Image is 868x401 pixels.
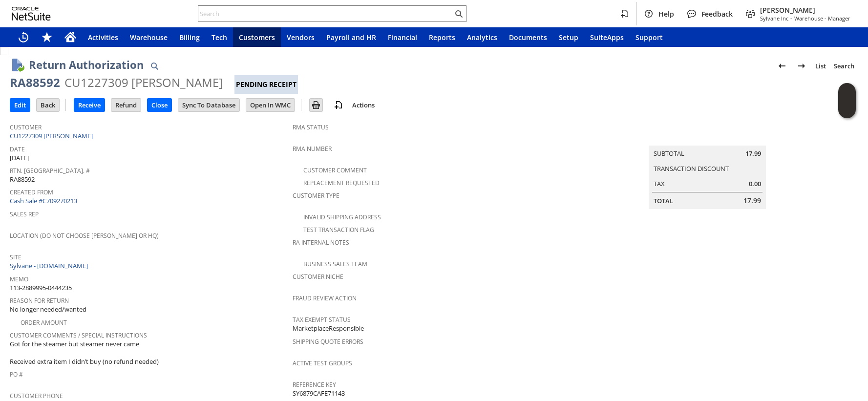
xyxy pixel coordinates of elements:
span: - [790,15,792,22]
span: Vendors [287,33,315,42]
a: Activities [82,27,124,47]
div: Pending Receipt [234,75,298,94]
span: Oracle Guided Learning Widget. To move around, please hold and drag [838,101,856,119]
div: Shortcuts [35,27,59,47]
a: Test Transaction Flag [303,226,374,234]
a: Tax Exempt Status [293,316,351,324]
svg: Shortcuts [41,31,53,43]
span: Billing [179,33,200,42]
span: 0.00 [749,179,761,189]
a: Created From [10,188,53,196]
a: Site [10,253,21,261]
input: Refund [111,99,141,111]
a: Reason For Return [10,296,69,305]
a: PO # [10,370,23,379]
a: List [811,58,830,74]
input: Receive [74,99,105,111]
a: RA Internal Notes [293,238,349,247]
a: Sales Rep [10,210,39,218]
caption: Summary [649,130,766,146]
span: Setup [559,33,578,42]
span: Reports [429,33,455,42]
input: Close [148,99,171,111]
a: Cash Sale #C709270213 [10,196,77,205]
a: Business Sales Team [303,260,367,268]
a: SuiteApps [584,27,630,47]
a: Recent Records [12,27,35,47]
div: CU1227309 [PERSON_NAME] [64,75,223,90]
a: Customer Comment [303,166,367,174]
img: Print [310,99,322,111]
a: Payroll and HR [320,27,382,47]
span: MarketplaceResponsible [293,324,364,333]
a: Fraud Review Action [293,294,357,302]
span: SuiteApps [590,33,624,42]
a: Customer [10,123,42,131]
a: Sylvane - [DOMAIN_NAME] [10,261,90,270]
a: Tech [206,27,233,47]
span: [PERSON_NAME] [760,5,850,15]
a: Actions [348,101,379,109]
a: Customer Type [293,191,339,200]
a: Vendors [281,27,320,47]
a: Setup [553,27,584,47]
a: Total [654,196,673,205]
a: Customers [233,27,281,47]
span: 17.99 [743,196,761,206]
a: Documents [503,27,553,47]
a: Reference Key [293,380,336,389]
input: Open In WMC [246,99,295,111]
img: Quick Find [148,60,160,72]
span: Feedback [701,9,733,19]
span: Financial [388,33,417,42]
a: Replacement Requested [303,179,380,187]
img: Next [796,60,807,72]
a: Transaction Discount [654,164,729,173]
span: No longer needed/wanted [10,305,86,314]
span: Support [635,33,663,42]
img: add-record.svg [333,99,344,111]
a: Customer Comments / Special Instructions [10,331,147,339]
a: Shipping Quote Errors [293,338,363,346]
span: Customers [239,33,275,42]
a: Invalid Shipping Address [303,213,381,221]
span: Got for the steamer but steamer never came Received extra item I didn’t buy (no refund needed) [10,339,159,366]
span: RA88592 [10,175,35,184]
span: Payroll and HR [326,33,376,42]
svg: logo [12,7,51,21]
input: Print [310,99,322,111]
a: Analytics [461,27,503,47]
span: Warehouse [130,33,168,42]
a: Customer Phone [10,392,63,400]
a: CU1227309 [PERSON_NAME] [10,131,95,140]
a: Reports [423,27,461,47]
a: Support [630,27,669,47]
svg: Search [453,8,465,20]
a: Billing [173,27,206,47]
a: Rtn. [GEOGRAPHIC_DATA]. # [10,167,90,175]
span: Warehouse - Manager [794,15,850,22]
span: Analytics [467,33,497,42]
a: Warehouse [124,27,173,47]
a: Location (Do Not Choose [PERSON_NAME] or HQ) [10,232,159,240]
a: Customer Niche [293,273,343,281]
h1: Return Authorization [29,57,144,73]
img: Previous [776,60,788,72]
span: 113-2889995-0444235 [10,283,72,293]
input: Search [198,8,453,20]
a: Search [830,58,858,74]
span: 17.99 [745,149,761,158]
a: RMA Number [293,145,332,153]
span: Help [658,9,674,19]
div: RA88592 [10,75,60,90]
span: Documents [509,33,547,42]
iframe: Click here to launch Oracle Guided Learning Help Panel [838,83,856,118]
a: Home [59,27,82,47]
a: Tax [654,179,665,188]
a: Financial [382,27,423,47]
span: SY6879CAFE71143 [293,389,345,398]
input: Back [37,99,59,111]
span: Activities [88,33,118,42]
a: RMA Status [293,123,329,131]
input: Sync To Database [178,99,239,111]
